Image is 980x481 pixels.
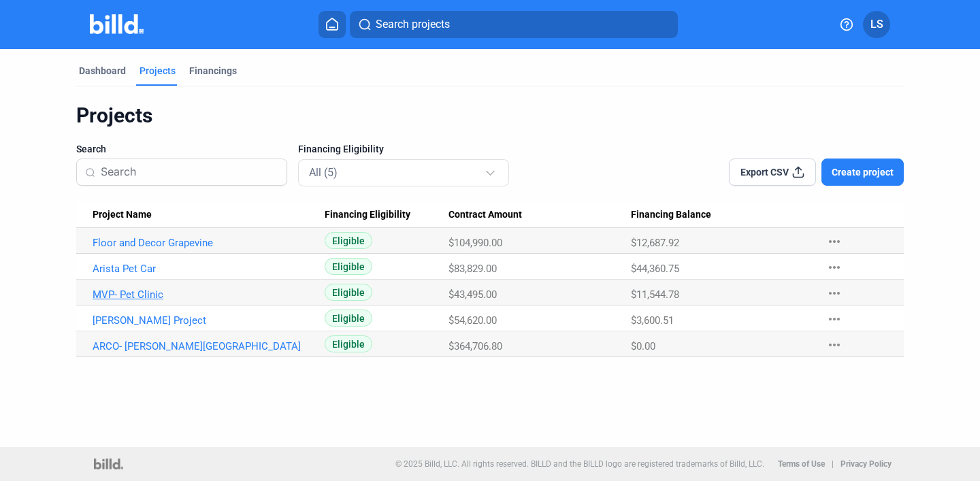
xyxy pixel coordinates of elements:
[821,159,904,186] button: Create project
[298,142,384,156] span: Financing Eligibility
[448,209,631,221] div: Contract Amount
[826,233,843,250] mat-icon: more_horiz
[870,16,883,33] span: LS
[325,284,372,301] span: Eligible
[101,158,278,186] input: Search
[79,64,126,78] div: Dashboard
[826,259,843,276] mat-icon: more_horiz
[90,14,144,34] img: Billd Company Logo
[729,159,816,186] button: Export CSV
[376,16,450,33] span: Search projects
[832,165,894,179] span: Create project
[448,263,497,275] span: $83,829.00
[826,285,843,301] mat-icon: more_horiz
[832,459,834,469] p: |
[93,340,312,352] a: ARCO- [PERSON_NAME][GEOGRAPHIC_DATA]
[325,232,372,249] span: Eligible
[631,340,655,352] span: $0.00
[325,310,372,327] span: Eligible
[395,459,764,469] p: © 2025 Billd, LLC. All rights reserved. BILLD and the BILLD logo are registered trademarks of Bil...
[631,263,679,275] span: $44,360.75
[448,340,502,352] span: $364,706.80
[840,459,892,469] b: Privacy Policy
[76,103,904,129] div: Projects
[140,64,176,78] div: Projects
[826,311,843,327] mat-icon: more_horiz
[826,337,843,353] mat-icon: more_horiz
[76,142,106,156] span: Search
[325,209,448,221] div: Financing Eligibility
[448,314,497,327] span: $54,620.00
[94,459,123,469] img: logo
[448,237,502,249] span: $104,990.00
[631,237,679,249] span: $12,687.92
[325,335,372,352] span: Eligible
[778,459,825,469] b: Terms of Use
[631,209,813,221] div: Financing Balance
[93,237,312,249] a: Floor and Decor Grapevine
[350,11,678,38] button: Search projects
[93,288,312,301] a: MVP- Pet Clinic
[93,263,312,275] a: Arista Pet Car
[631,314,674,327] span: $3,600.51
[325,209,410,221] span: Financing Eligibility
[740,165,789,179] span: Export CSV
[93,209,152,221] span: Project Name
[863,11,890,38] button: LS
[93,209,325,221] div: Project Name
[448,288,497,301] span: $43,495.00
[631,209,711,221] span: Financing Balance
[189,64,237,78] div: Financings
[325,258,372,275] span: Eligible
[448,209,522,221] span: Contract Amount
[93,314,312,327] a: [PERSON_NAME] Project
[631,288,679,301] span: $11,544.78
[309,166,338,179] mat-select-trigger: All (5)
